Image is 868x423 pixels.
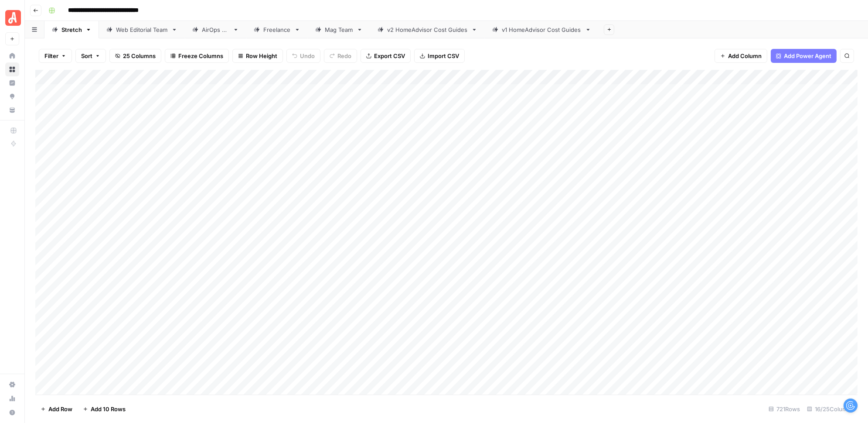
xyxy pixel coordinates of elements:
[39,49,72,63] button: Filter
[91,405,126,413] span: Add 10 Rows
[771,49,837,63] button: Add Power Agent
[35,402,78,416] button: Add Row
[387,25,468,34] div: v2 HomeAdvisor Cost Guides
[81,52,92,60] span: Sort
[5,89,19,103] a: Opportunities
[99,21,185,38] a: Web Editorial Team
[61,25,82,34] div: Stretch
[44,52,58,60] span: Filter
[246,21,308,38] a: Freelance
[728,52,762,60] span: Add Column
[232,49,283,63] button: Row Height
[428,52,459,60] span: Import CSV
[246,52,277,60] span: Row Height
[5,103,19,117] a: Your Data
[5,406,19,420] button: Help + Support
[116,25,168,34] div: Web Editorial Team
[5,62,19,76] a: Browse
[325,25,353,34] div: Mag Team
[337,52,351,60] span: Redo
[123,52,156,60] span: 25 Columns
[361,49,411,63] button: Export CSV
[5,7,19,29] button: Workspace: Angi
[414,49,465,63] button: Import CSV
[324,49,357,63] button: Redo
[5,76,19,90] a: Insights
[300,52,315,60] span: Undo
[75,49,106,63] button: Sort
[263,25,291,34] div: Freelance
[165,49,229,63] button: Freeze Columns
[308,21,370,38] a: Mag Team
[5,10,21,26] img: Angi Logo
[5,378,19,392] a: Settings
[44,21,99,38] a: Stretch
[485,21,599,38] a: v1 HomeAdvisor Cost Guides
[48,405,72,413] span: Add Row
[286,49,320,63] button: Undo
[370,21,485,38] a: v2 HomeAdvisor Cost Guides
[715,49,767,63] button: Add Column
[202,25,229,34] div: AirOps QA
[185,21,246,38] a: AirOps QA
[5,49,19,63] a: Home
[765,402,803,416] div: 721 Rows
[5,392,19,406] a: Usage
[803,402,858,416] div: 16/25 Columns
[178,52,223,60] span: Freeze Columns
[109,49,161,63] button: 25 Columns
[374,52,405,60] span: Export CSV
[784,52,831,60] span: Add Power Agent
[502,25,582,34] div: v1 HomeAdvisor Cost Guides
[78,402,131,416] button: Add 10 Rows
